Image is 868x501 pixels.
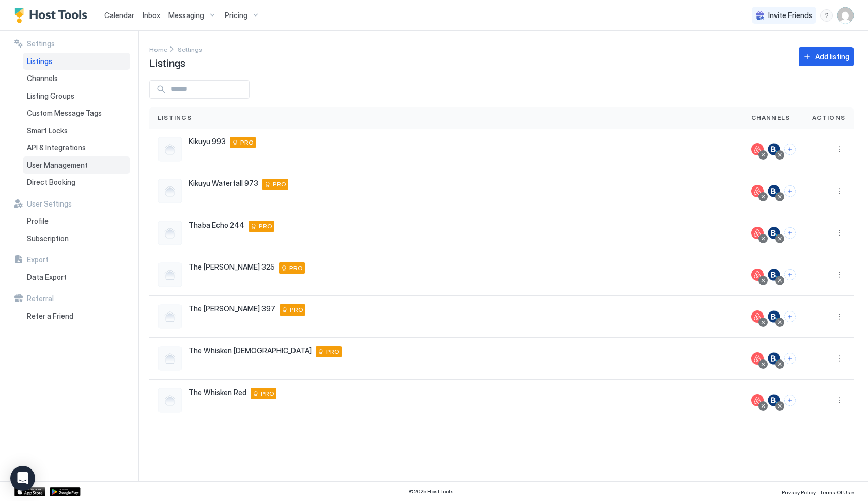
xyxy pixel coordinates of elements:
[273,180,286,189] span: PRO
[149,45,167,53] span: Home
[10,466,35,491] div: Open Intercom Messenger
[799,47,854,66] button: Add listing
[178,43,203,54] div: Breadcrumb
[833,143,845,155] div: menu
[178,45,203,53] span: Settings
[27,143,86,152] span: API & Integrations
[27,199,72,209] span: User Settings
[820,489,854,495] span: Terms Of Use
[27,273,67,282] span: Data Export
[225,11,247,20] span: Pricing
[782,489,816,495] span: Privacy Policy
[833,227,845,239] button: More options
[23,174,130,191] a: Direct Booking
[27,74,58,83] span: Channels
[815,51,849,62] div: Add listing
[820,9,833,22] div: menu
[27,126,68,135] span: Smart Locks
[189,221,244,230] span: Thaba Echo 244
[27,216,49,226] span: Profile
[27,255,49,264] span: Export
[27,161,88,170] span: User Management
[189,388,246,397] span: The Whisken Red
[784,269,796,280] button: Connect channels
[189,137,226,146] span: Kikuyu 993
[27,57,52,66] span: Listings
[143,11,160,20] span: Inbox
[261,389,274,398] span: PRO
[23,230,130,247] a: Subscription
[166,81,249,98] input: Input Field
[23,70,130,87] a: Channels
[833,394,845,406] button: More options
[23,139,130,156] a: API & Integrations
[833,394,845,406] div: menu
[784,144,796,155] button: Connect channels
[27,178,75,187] span: Direct Booking
[23,122,130,139] a: Smart Locks
[104,11,134,20] span: Calendar
[189,179,258,188] span: Kikuyu Waterfall 973
[23,212,130,230] a: Profile
[833,310,845,323] button: More options
[820,486,854,497] a: Terms Of Use
[178,43,203,54] a: Settings
[149,43,167,54] div: Breadcrumb
[149,43,167,54] a: Home
[23,53,130,70] a: Listings
[27,311,73,321] span: Refer a Friend
[143,10,160,21] a: Inbox
[833,310,845,323] div: menu
[409,488,454,495] span: © 2025 Host Tools
[833,269,845,281] button: More options
[27,39,55,49] span: Settings
[149,54,185,70] span: Listings
[168,11,204,20] span: Messaging
[782,486,816,497] a: Privacy Policy
[23,156,130,174] a: User Management
[837,7,854,24] div: User profile
[14,487,45,496] a: App Store
[23,104,130,122] a: Custom Message Tags
[50,487,81,496] a: Google Play Store
[104,10,134,21] a: Calendar
[27,234,69,243] span: Subscription
[833,185,845,197] div: menu
[751,113,791,122] span: Channels
[784,185,796,197] button: Connect channels
[833,269,845,281] div: menu
[189,262,275,272] span: The [PERSON_NAME] 325
[833,352,845,365] div: menu
[14,8,92,23] a: Host Tools Logo
[768,11,812,20] span: Invite Friends
[326,347,339,356] span: PRO
[812,113,845,122] span: Actions
[833,185,845,197] button: More options
[240,138,254,147] span: PRO
[289,263,303,273] span: PRO
[259,222,272,231] span: PRO
[290,305,303,315] span: PRO
[189,346,312,355] span: The Whisken [DEMOGRAPHIC_DATA]
[23,269,130,286] a: Data Export
[27,294,54,303] span: Referral
[158,113,192,122] span: Listings
[784,311,796,322] button: Connect channels
[833,227,845,239] div: menu
[833,143,845,155] button: More options
[784,227,796,239] button: Connect channels
[27,91,74,101] span: Listing Groups
[833,352,845,365] button: More options
[784,395,796,406] button: Connect channels
[23,307,130,325] a: Refer a Friend
[23,87,130,105] a: Listing Groups
[27,108,102,118] span: Custom Message Tags
[189,304,275,314] span: The [PERSON_NAME] 397
[784,353,796,364] button: Connect channels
